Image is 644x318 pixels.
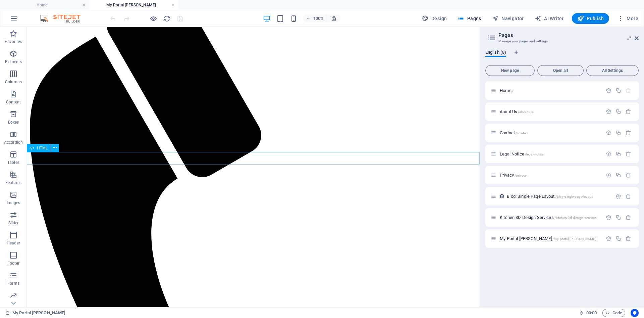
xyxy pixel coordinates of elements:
a: Click to cancel selection. Double-click to open Pages [5,309,65,317]
h6: 100% [313,14,324,22]
div: Remove [626,215,631,220]
span: / [512,89,514,93]
button: Open all [537,65,584,76]
button: More [614,13,641,24]
p: Accordion [4,140,23,145]
div: Duplicate [615,109,621,115]
span: More [617,15,638,22]
span: Click to open page [500,236,596,241]
p: Images [7,200,20,206]
span: /legal-notice [525,152,544,156]
div: About Us/about-us [498,109,602,114]
span: Click to open page [500,215,596,220]
span: Open all [540,69,581,73]
div: Duplicate [615,130,621,136]
div: This layout is used as a template for all items (e.g. a blog post) of this collection. The conten... [499,193,505,199]
div: Legal Notice/legal-notice [498,152,602,156]
span: 00 00 [586,309,597,317]
div: Remove [626,130,631,136]
h6: Session time [579,309,597,317]
button: Code [602,309,625,317]
p: Header [7,240,20,246]
span: : [591,310,592,315]
div: Remove [626,193,631,199]
div: Design (Ctrl+Alt+Y) [419,13,450,24]
p: Tables [7,160,19,165]
span: Click to open page [500,88,514,93]
span: Navigator [492,15,524,22]
div: Remove [626,151,631,157]
div: Remove [626,109,631,115]
button: Navigator [489,13,527,24]
span: Click to open page [500,151,543,156]
div: Duplicate [615,215,621,220]
span: /privacy [515,174,527,177]
span: Code [605,309,622,317]
p: Elements [5,59,22,64]
button: AI Writer [532,13,567,24]
span: /about-us [518,110,533,114]
button: New page [485,65,535,76]
div: Kitchen 3D Design Services/kitchen-3d-design-services [498,215,602,220]
span: /my-portal-[PERSON_NAME] [552,237,596,241]
div: Settings [615,193,621,199]
div: Privacy/privacy [498,173,602,177]
p: Footer [7,261,19,266]
span: All Settings [589,69,636,73]
button: Usercentrics [631,309,639,317]
div: Remove [626,172,631,178]
div: Settings [606,215,611,220]
span: New page [488,69,532,73]
span: HTML [37,146,48,150]
div: Settings [606,88,611,93]
div: Blog: Single Page Layout/blog-single-page-layout [505,194,612,198]
p: Favorites [5,39,22,44]
button: 100% [303,14,327,22]
span: Click to open page [507,194,593,199]
div: Duplicate [615,236,621,241]
div: Settings [606,130,611,136]
p: Boxes [8,120,19,125]
i: On resize automatically adjust zoom level to fit chosen device. [331,15,337,21]
div: Settings [606,236,611,241]
p: Content [6,99,21,105]
p: Slider [8,220,19,226]
button: reload [163,14,171,22]
button: Click here to leave preview mode and continue editing [149,14,157,22]
div: My Portal [PERSON_NAME]/my-portal-[PERSON_NAME] [498,236,602,241]
span: Click to open page [500,109,533,114]
span: Click to open page [500,173,527,178]
span: Publish [577,15,604,22]
div: Remove [626,236,631,241]
div: The startpage cannot be deleted [626,88,631,93]
span: /blog-single-page-layout [555,195,593,198]
span: /contact [516,131,528,135]
div: Settings [606,109,611,115]
div: Settings [606,172,611,178]
div: Settings [606,151,611,157]
button: Design [419,13,450,24]
div: Contact/contact [498,131,602,135]
span: AI Writer [535,15,564,22]
div: Duplicate [615,151,621,157]
h3: Manage your pages and settings [498,38,625,44]
button: Publish [572,13,609,24]
div: Home/ [498,88,602,93]
i: Reload page [163,15,171,22]
span: Pages [458,15,481,22]
span: /kitchen-3d-design-services [554,216,597,220]
span: English (8) [485,48,506,58]
h4: My Portal [PERSON_NAME] [89,1,178,9]
button: All Settings [586,65,639,76]
h2: Pages [498,32,639,38]
span: Design [422,15,447,22]
p: Columns [5,79,22,85]
p: Features [5,180,21,185]
div: Duplicate [615,172,621,178]
img: Editor Logo [39,14,89,22]
div: Duplicate [615,88,621,93]
button: Pages [455,13,484,24]
div: Language Tabs [485,50,639,62]
p: Forms [7,281,19,286]
span: Click to open page [500,130,528,135]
